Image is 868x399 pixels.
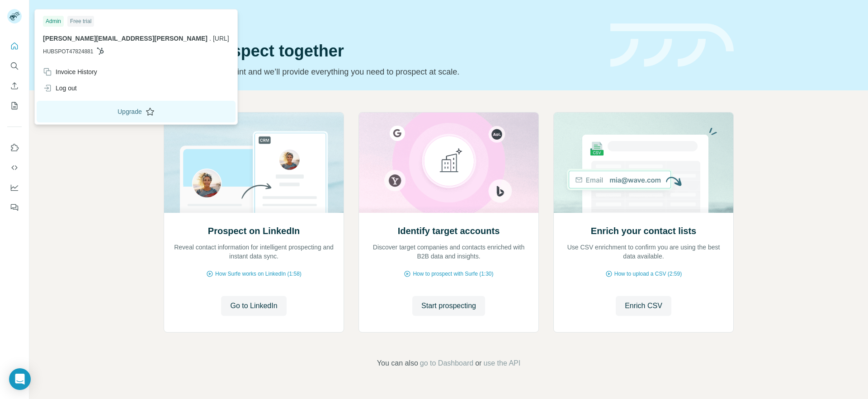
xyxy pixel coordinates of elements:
p: Reveal contact information for intelligent prospecting and instant data sync. [173,243,335,261]
div: Log out [43,84,77,93]
h1: Let’s prospect together [164,42,599,60]
span: How Surfe works on LinkedIn (1:58) [215,270,302,278]
span: . [209,35,211,42]
button: Upgrade [37,101,236,122]
button: Search [7,58,22,74]
p: Discover target companies and contacts enriched with B2B data and insights. [368,243,529,261]
div: Open Intercom Messenger [9,368,31,390]
h2: Enrich your contact lists [591,225,696,237]
button: Start prospecting [412,296,485,316]
button: use the API [483,358,520,369]
button: Feedback [7,199,22,216]
img: Prospect on LinkedIn [164,113,344,213]
p: Pick your starting point and we’ll provide everything you need to prospect at scale. [164,66,599,78]
div: Quick start [164,17,599,26]
div: Admin [43,16,64,27]
span: [URL] [213,35,229,42]
img: Enrich your contact lists [553,113,734,213]
span: or [475,358,481,369]
button: Enrich CSV [7,78,22,94]
button: My lists [7,98,22,114]
button: Dashboard [7,179,22,196]
span: Enrich CSV [625,300,662,311]
button: Go to LinkedIn [221,296,286,316]
p: Use CSV enrichment to confirm you are using the best data available. [563,243,724,261]
span: HUBSPOT47824881 [43,47,93,56]
span: Go to LinkedIn [230,300,277,311]
span: You can also [377,358,418,369]
button: Use Surfe API [7,160,22,176]
img: banner [610,23,734,67]
span: Start prospecting [421,300,476,311]
button: go to Dashboard [420,358,473,369]
h2: Prospect on LinkedIn [208,225,300,237]
div: Invoice History [43,67,97,76]
h2: Identify target accounts [398,225,500,237]
button: Use Surfe on LinkedIn [7,140,22,156]
div: Free trial [67,16,94,27]
img: Identify target accounts [359,113,539,213]
button: Quick start [7,38,22,54]
span: How to upload a CSV (2:59) [614,270,682,278]
button: Enrich CSV [616,296,671,316]
span: How to prospect with Surfe (1:30) [413,270,493,278]
span: [PERSON_NAME][EMAIL_ADDRESS][PERSON_NAME] [43,35,208,42]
